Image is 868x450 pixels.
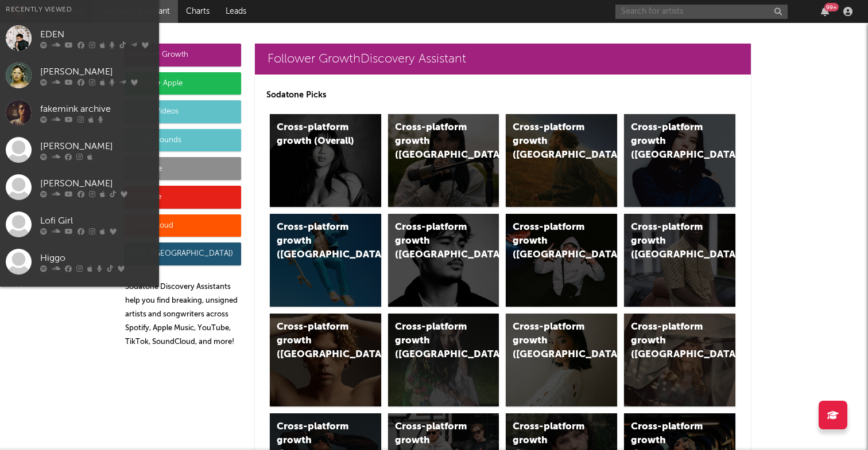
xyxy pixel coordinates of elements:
a: Cross-platform growth ([GEOGRAPHIC_DATA]) [388,214,499,307]
div: EDEN [40,28,153,42]
div: Spotify & Apple [124,72,241,95]
div: 99 + [824,3,839,11]
div: Cross-platform growth ([GEOGRAPHIC_DATA]) [631,221,709,262]
a: Cross-platform growth ([GEOGRAPHIC_DATA]/GSA) [506,214,617,307]
div: [PERSON_NAME] [40,177,153,191]
div: Cross-platform growth ([GEOGRAPHIC_DATA]) [513,121,591,162]
a: Cross-platform growth ([GEOGRAPHIC_DATA]) [270,314,381,406]
div: SoundCloud [124,214,241,237]
a: Cross-platform growth ([GEOGRAPHIC_DATA]) [388,114,499,207]
a: Follower GrowthDiscovery Assistant [255,44,751,75]
div: Cross-platform growth ([GEOGRAPHIC_DATA]) [395,320,473,362]
div: Cross-platform growth (Overall) [277,121,355,148]
a: Cross-platform growth ([GEOGRAPHIC_DATA]) [506,114,617,207]
p: Sodatone Discovery Assistants help you find breaking, unsigned artists and songwriters across Spo... [125,280,241,349]
div: Cross-platform growth ([GEOGRAPHIC_DATA]) [395,221,473,262]
a: Cross-platform growth ([GEOGRAPHIC_DATA]) [624,314,735,406]
div: Cross-platform growth ([GEOGRAPHIC_DATA]) [395,121,473,162]
a: Cross-platform growth (Overall) [270,114,381,207]
div: Cross-platform growth ([GEOGRAPHIC_DATA]) [277,221,355,262]
div: Cross-platform growth ([GEOGRAPHIC_DATA]) [277,320,355,362]
a: Cross-platform growth ([GEOGRAPHIC_DATA]) [624,114,735,207]
button: 99+ [821,7,829,16]
input: Search for artists [615,5,788,19]
div: [PERSON_NAME] [40,65,153,79]
a: Cross-platform growth ([GEOGRAPHIC_DATA]) [270,214,381,307]
div: Follower Growth [124,44,241,66]
div: Lofi Girl [40,214,153,228]
a: Cross-platform growth ([GEOGRAPHIC_DATA]) [388,314,499,406]
div: Luminate [124,157,241,180]
div: OCC ([GEOGRAPHIC_DATA]) [124,242,241,265]
div: TikTok Videos [124,100,241,123]
p: Sodatone Picks [266,88,739,102]
div: Cross-platform growth ([GEOGRAPHIC_DATA]) [631,320,709,362]
div: Recently Viewed [6,3,153,17]
div: Cross-platform growth ([GEOGRAPHIC_DATA]) [631,121,709,162]
a: Cross-platform growth ([GEOGRAPHIC_DATA]) [506,314,617,406]
div: Higgo [40,252,153,265]
div: Cross-platform growth ([GEOGRAPHIC_DATA]/GSA) [513,221,591,262]
a: Cross-platform growth ([GEOGRAPHIC_DATA]) [624,214,735,307]
div: YouTube [124,186,241,209]
div: TikTok Sounds [124,129,241,152]
div: Cross-platform growth ([GEOGRAPHIC_DATA]) [513,320,591,362]
div: [PERSON_NAME] [40,140,153,154]
div: fakemink archive [40,103,153,116]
